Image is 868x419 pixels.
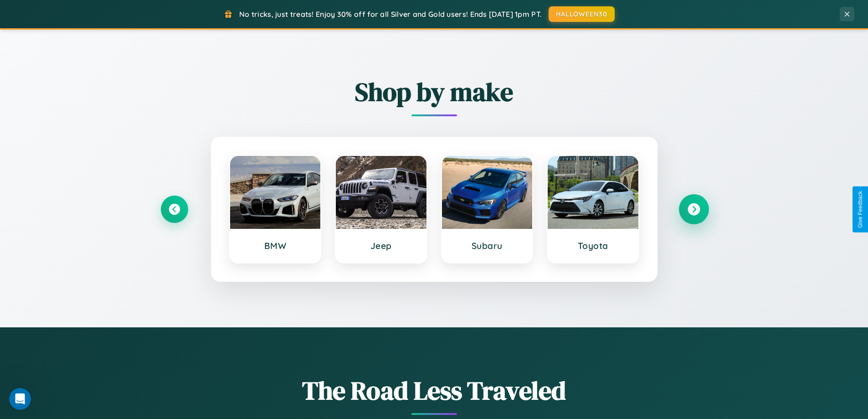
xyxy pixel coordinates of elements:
span: No tricks, just treats! Enjoy 30% off for all Silver and Gold users! Ends [DATE] 1pm PT. [239,10,542,19]
h3: BMW [239,240,312,251]
h3: Subaru [451,240,524,251]
iframe: Intercom live chat [9,388,31,410]
h1: The Road Less Traveled [161,373,708,408]
button: HALLOWEEN30 [549,6,615,22]
h3: Jeep [345,240,417,251]
h3: Toyota [557,240,629,251]
div: Give Feedback [857,191,863,228]
h2: Shop by make [161,74,708,109]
